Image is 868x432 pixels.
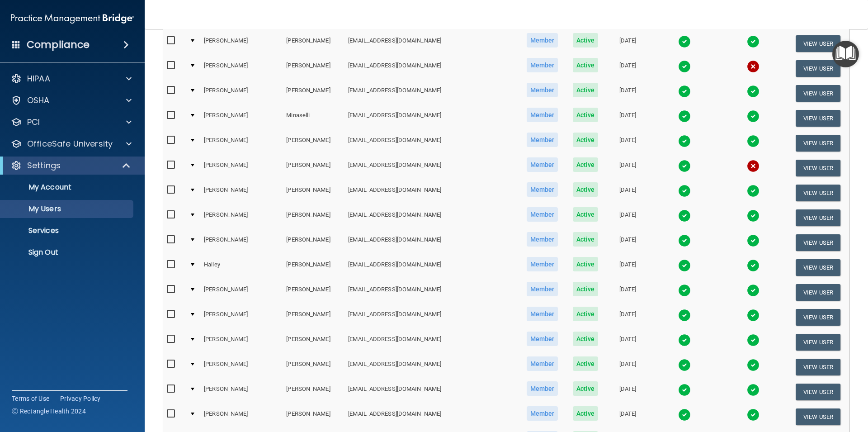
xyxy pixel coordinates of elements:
td: [DATE] [605,355,650,380]
td: [PERSON_NAME] [200,81,283,106]
td: [PERSON_NAME] [283,230,344,255]
button: View User [796,110,840,127]
span: Member [527,33,558,47]
button: View User [796,334,840,351]
td: [PERSON_NAME] [200,355,283,380]
span: Active [573,133,599,147]
td: [PERSON_NAME] [200,56,283,81]
td: [EMAIL_ADDRESS][DOMAIN_NAME] [344,56,519,81]
td: [EMAIL_ADDRESS][DOMAIN_NAME] [344,255,519,280]
iframe: Drift Widget Chat Controller [823,370,857,404]
img: tick.e7d51cea.svg [747,209,759,222]
img: tick.e7d51cea.svg [747,384,759,396]
td: [PERSON_NAME] [200,131,283,156]
img: tick.e7d51cea.svg [678,135,691,147]
img: tick.e7d51cea.svg [678,185,691,197]
button: View User [796,209,840,226]
td: [DATE] [605,305,650,330]
td: [PERSON_NAME] [200,106,283,131]
img: tick.e7d51cea.svg [678,85,691,98]
button: View User [796,234,840,251]
img: cross.ca9f0e7f.svg [747,60,759,73]
button: View User [796,384,840,400]
p: HIPAA [27,73,50,84]
img: tick.e7d51cea.svg [678,259,691,272]
span: Member [527,381,558,396]
img: tick.e7d51cea.svg [747,284,759,297]
button: View User [796,135,840,152]
td: [PERSON_NAME] [200,330,283,355]
img: tick.e7d51cea.svg [747,309,759,322]
span: Member [527,232,558,247]
td: [EMAIL_ADDRESS][DOMAIN_NAME] [344,404,519,429]
span: Active [573,257,599,271]
a: OSHA [11,95,132,106]
a: Privacy Policy [60,394,101,403]
td: [EMAIL_ADDRESS][DOMAIN_NAME] [344,81,519,106]
img: tick.e7d51cea.svg [678,110,691,123]
span: Active [573,332,599,346]
td: [PERSON_NAME] [200,205,283,230]
span: Active [573,58,599,72]
span: Active [573,282,599,296]
span: Active [573,207,599,222]
p: OSHA [27,95,50,106]
a: OfficeSafe University [11,138,132,149]
span: Active [573,108,599,122]
td: [PERSON_NAME] [200,31,283,56]
td: [EMAIL_ADDRESS][DOMAIN_NAME] [344,180,519,205]
button: View User [796,160,840,176]
img: tick.e7d51cea.svg [678,408,691,421]
td: [PERSON_NAME] [200,280,283,305]
td: [EMAIL_ADDRESS][DOMAIN_NAME] [344,230,519,255]
td: [PERSON_NAME] [200,305,283,330]
td: [PERSON_NAME] [200,404,283,429]
span: Member [527,282,558,296]
span: Member [527,108,558,122]
button: View User [796,359,840,375]
button: View User [796,185,840,201]
p: My Account [6,183,129,192]
td: [PERSON_NAME] [283,156,344,180]
img: tick.e7d51cea.svg [747,110,759,123]
button: View User [796,259,840,276]
span: Member [527,307,558,321]
button: View User [796,309,840,326]
td: [DATE] [605,330,650,355]
td: [PERSON_NAME] [283,56,344,81]
td: [DATE] [605,156,650,180]
span: Ⓒ Rectangle Health 2024 [12,407,86,416]
td: [DATE] [605,230,650,255]
p: OfficeSafe University [27,138,113,149]
td: [PERSON_NAME] [200,230,283,255]
td: [PERSON_NAME] [283,255,344,280]
span: Active [573,33,599,47]
td: [EMAIL_ADDRESS][DOMAIN_NAME] [344,131,519,156]
button: View User [796,85,840,102]
td: [DATE] [605,31,650,56]
td: [PERSON_NAME] [283,280,344,305]
button: Open Resource Center [832,41,859,67]
td: [DATE] [605,205,650,230]
td: [PERSON_NAME] [283,131,344,156]
td: [EMAIL_ADDRESS][DOMAIN_NAME] [344,280,519,305]
button: View User [796,60,840,77]
span: Active [573,356,599,371]
td: [PERSON_NAME] [283,180,344,205]
img: tick.e7d51cea.svg [678,284,691,297]
img: tick.e7d51cea.svg [747,359,759,371]
td: [EMAIL_ADDRESS][DOMAIN_NAME] [344,305,519,330]
a: PCI [11,117,132,128]
span: Member [527,332,558,346]
span: Active [573,83,599,97]
span: Member [527,356,558,371]
span: Active [573,232,599,247]
td: [PERSON_NAME] [283,81,344,106]
span: Member [527,207,558,222]
td: [DATE] [605,131,650,156]
td: [PERSON_NAME] [283,305,344,330]
td: [EMAIL_ADDRESS][DOMAIN_NAME] [344,31,519,56]
td: [PERSON_NAME] [283,205,344,230]
td: [PERSON_NAME] [200,180,283,205]
span: Member [527,133,558,147]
